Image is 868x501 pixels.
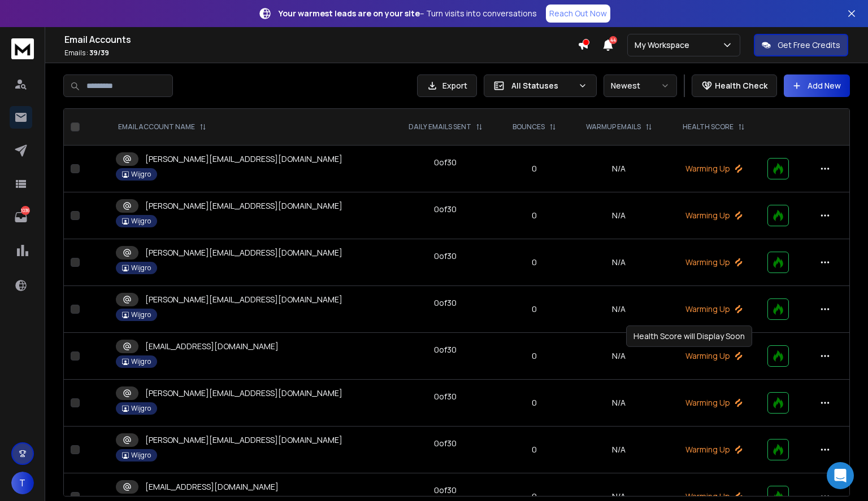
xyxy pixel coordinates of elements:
p: Wijgro [131,404,151,413]
p: Reach Out Now [549,8,607,19]
p: Warming Up [674,163,753,174]
p: [PERSON_NAME][EMAIL_ADDRESS][DOMAIN_NAME] [145,153,342,165]
td: N/A [570,380,667,427]
p: WARMUP EMAILS [586,122,641,131]
td: N/A [570,427,667,473]
td: N/A [570,192,667,239]
button: Health Check [692,74,777,97]
p: 0 [506,304,563,315]
div: 0 of 30 [434,204,457,215]
p: 1036 [21,206,30,215]
p: HEALTH SCORE [683,122,734,131]
p: Warming Up [674,444,753,455]
button: T [11,472,34,494]
p: DAILY EMAILS SENT [409,122,471,131]
p: Wijgro [131,263,151,273]
p: Warming Up [674,210,753,221]
button: Add New [784,74,850,97]
div: Open Intercom Messenger [827,462,854,489]
button: Get Free Credits [754,34,848,56]
div: Health Score will Display Soon [626,326,752,347]
div: 0 of 30 [434,250,457,262]
p: BOUNCES [513,122,545,131]
p: [PERSON_NAME][EMAIL_ADDRESS][DOMAIN_NAME] [145,434,342,446]
p: [PERSON_NAME][EMAIL_ADDRESS][DOMAIN_NAME] [145,247,342,258]
p: 0 [506,210,563,221]
img: logo [11,38,34,59]
p: Warming Up [674,304,753,315]
td: N/A [570,239,667,286]
h1: Email Accounts [64,33,578,46]
button: Export [417,74,477,97]
div: 0 of 30 [434,157,457,168]
p: Wijgro [131,217,151,226]
p: 0 [506,163,563,174]
p: Wijgro [131,451,151,460]
p: [PERSON_NAME][EMAIL_ADDRESS][DOMAIN_NAME] [145,200,342,212]
p: Wijgro [131,357,151,366]
p: Health Check [715,80,767,91]
p: Warming Up [674,397,753,408]
p: 0 [506,257,563,268]
p: 0 [506,397,563,408]
p: Wijgro [131,170,151,179]
p: All Statuses [511,80,574,91]
span: 39 / 39 [89,48,109,58]
p: 0 [506,444,563,455]
p: [PERSON_NAME][EMAIL_ADDRESS][DOMAIN_NAME] [145,294,342,305]
div: 0 of 30 [434,344,457,355]
p: Emails : [64,49,578,58]
a: 1036 [10,206,32,228]
p: – Turn visits into conversations [279,8,537,19]
p: Warming Up [674,257,753,268]
div: EMAIL ACCOUNT NAME [118,122,206,131]
strong: Your warmest leads are on your site [279,8,420,19]
div: 0 of 30 [434,297,457,309]
a: Reach Out Now [546,5,610,23]
button: Newest [604,74,677,97]
p: My Workspace [635,39,694,51]
p: Wijgro [131,310,151,319]
div: 0 of 30 [434,438,457,449]
p: 0 [506,350,563,362]
p: [EMAIL_ADDRESS][DOMAIN_NAME] [145,341,279,352]
span: 44 [609,36,617,44]
p: Warming Up [674,350,753,362]
td: N/A [570,333,667,380]
td: N/A [570,146,667,192]
td: N/A [570,286,667,333]
div: 0 of 30 [434,485,457,496]
div: 0 of 30 [434,391,457,402]
p: [EMAIL_ADDRESS][DOMAIN_NAME] [145,481,279,493]
p: Get Free Credits [778,39,840,51]
p: [PERSON_NAME][EMAIL_ADDRESS][DOMAIN_NAME] [145,388,342,399]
